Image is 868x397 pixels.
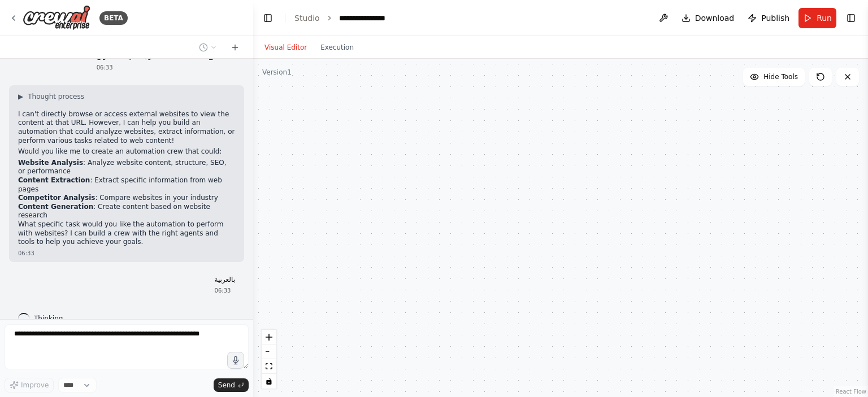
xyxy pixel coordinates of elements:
[215,276,235,285] p: بالعربية
[262,68,292,77] div: Version 1
[18,220,235,247] p: What specific task would you like the automation to perform with websites? I can build a crew wit...
[18,194,235,203] li: : Compare websites in your industry
[262,330,276,344] button: zoom in
[23,5,90,30] img: Logo
[798,8,836,28] button: Run
[314,41,361,54] button: Execution
[817,12,832,24] span: Run
[21,381,49,390] span: Improve
[294,14,320,23] a: Studio
[215,286,235,295] div: 06:33
[5,324,249,369] textarea: To enrich screen reader interactions, please activate Accessibility in Grammarly extension settings
[18,249,235,258] div: 06:33
[695,12,735,24] span: Download
[836,389,866,395] a: React Flow attribution
[262,344,276,359] button: zoom out
[194,41,222,54] button: Switch to previous chat
[99,11,128,25] div: BETA
[97,63,235,72] div: 06:33
[34,314,70,323] span: Thinking...
[743,68,805,86] button: Hide Tools
[743,8,794,28] button: Publish
[18,203,235,220] li: : Create content based on website research
[18,159,83,167] strong: Website Analysis
[18,203,93,211] strong: Content Generation
[227,352,244,369] button: Click to speak your automation idea
[262,330,276,389] div: React Flow controls
[843,10,859,26] button: Show right sidebar
[294,12,395,24] nav: breadcrumb
[258,41,314,54] button: Visual Editor
[5,378,54,392] button: Improve
[28,92,84,101] span: Thought process
[18,92,84,101] button: ▶Thought process
[18,176,235,194] li: : Extract specific information from web pages
[18,110,235,145] p: I can't directly browse or access external websites to view the content at that URL. However, I c...
[763,72,798,81] span: Hide Tools
[226,41,244,54] button: Start a new chat
[18,176,90,184] strong: Content Extraction
[262,374,276,389] button: toggle interactivity
[218,381,235,390] span: Send
[18,159,235,176] li: : Analyze website content, structure, SEO, or performance
[761,12,789,24] span: Publish
[18,92,23,101] span: ▶
[18,194,95,202] strong: Competitor Analysis
[262,359,276,374] button: fit view
[260,10,276,26] button: Hide left sidebar
[18,147,235,156] p: Would you like me to create an automation crew that could:
[677,8,739,28] button: Download
[214,378,249,392] button: Send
